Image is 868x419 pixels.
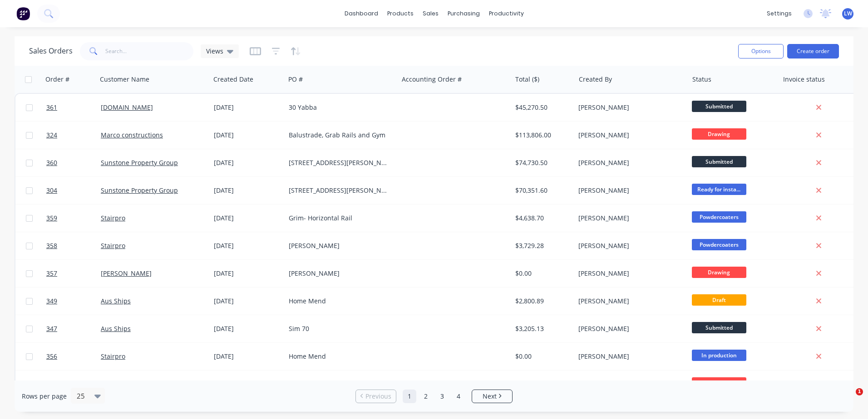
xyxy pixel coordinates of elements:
[289,214,390,223] div: Grim- Horizontal Rail
[289,297,390,306] div: Home Mend
[288,75,303,84] div: PO #
[340,7,383,20] a: dashboard
[46,287,101,315] a: 349
[214,214,281,223] div: [DATE]
[484,7,528,20] div: productivity
[738,44,784,58] button: Options
[46,103,57,112] span: 361
[46,205,101,232] a: 359
[515,269,568,278] div: $0.00
[692,184,746,195] span: Ready for insta...
[214,158,281,167] div: [DATE]
[472,392,512,401] a: Next page
[578,186,679,195] div: [PERSON_NAME]
[214,131,281,140] div: [DATE]
[515,352,568,361] div: $0.00
[289,324,390,333] div: Sim 70
[692,239,746,250] span: Powdercoaters
[515,103,568,112] div: $45,270.50
[214,186,281,195] div: [DATE]
[403,390,416,403] a: Page 1 is your current page
[578,214,679,223] div: [PERSON_NAME]
[419,390,433,403] a: Page 2
[46,315,101,342] a: 347
[214,241,281,250] div: [DATE]
[46,370,101,398] a: 344
[787,44,839,58] button: Create order
[46,343,101,370] a: 356
[578,269,679,278] div: [PERSON_NAME]
[289,241,390,250] div: [PERSON_NAME]
[101,131,163,139] a: Marco constructions
[844,10,852,18] span: LW
[578,324,679,333] div: [PERSON_NAME]
[213,75,253,84] div: Created Date
[46,324,57,333] span: 347
[435,390,449,403] a: Page 3
[46,214,57,223] span: 359
[214,324,281,333] div: [DATE]
[692,75,711,84] div: Status
[418,7,443,20] div: sales
[578,103,679,112] div: [PERSON_NAME]
[101,214,125,222] a: Stairpro
[101,297,131,305] a: Aus Ships
[515,324,568,333] div: $3,205.13
[22,392,67,401] span: Rows per page
[214,352,281,361] div: [DATE]
[515,380,568,389] div: $0.00
[289,269,390,278] div: [PERSON_NAME]
[214,269,281,278] div: [DATE]
[46,260,101,287] a: 357
[46,297,57,306] span: 349
[578,241,679,250] div: [PERSON_NAME]
[783,75,825,84] div: Invoice status
[289,380,390,389] div: [PERSON_NAME]
[856,388,863,395] span: 1
[578,297,679,306] div: [PERSON_NAME]
[515,297,568,306] div: $2,800.89
[483,392,497,401] span: Next
[692,267,746,278] span: Drawing
[46,269,57,278] span: 357
[206,46,223,56] span: Views
[46,149,101,176] a: 360
[365,392,391,401] span: Previous
[515,186,568,195] div: $70,351.60
[101,103,153,112] a: [DOMAIN_NAME]
[692,128,746,140] span: Drawing
[289,186,390,195] div: [STREET_ADDRESS][PERSON_NAME]
[383,7,418,20] div: products
[46,131,57,140] span: 324
[105,42,194,60] input: Search...
[46,94,101,121] a: 361
[289,103,390,112] div: 30 Yabba
[692,211,746,223] span: Powdercoaters
[289,158,390,167] div: [STREET_ADDRESS][PERSON_NAME]
[16,7,30,20] img: Factory
[578,352,679,361] div: [PERSON_NAME]
[46,232,101,259] a: 358
[578,131,679,140] div: [PERSON_NAME]
[46,186,57,195] span: 304
[692,377,746,389] span: Drawing
[578,158,679,167] div: [PERSON_NAME]
[214,380,281,389] div: [DATE]
[46,241,57,250] span: 358
[692,294,746,306] span: Draft
[100,75,149,84] div: Customer Name
[101,380,152,388] a: [PERSON_NAME]
[579,75,612,84] div: Created By
[214,103,281,112] div: [DATE]
[289,131,390,140] div: Balustrade, Grab Rails and Gym
[837,388,859,410] iframe: Intercom live chat
[692,101,746,112] span: Submitted
[101,324,131,333] a: Aus Ships
[101,241,125,250] a: Stairpro
[452,390,465,403] a: Page 4
[762,7,796,20] div: settings
[46,380,57,389] span: 344
[46,177,101,204] a: 304
[101,186,178,195] a: Sunstone Property Group
[356,392,396,401] a: Previous page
